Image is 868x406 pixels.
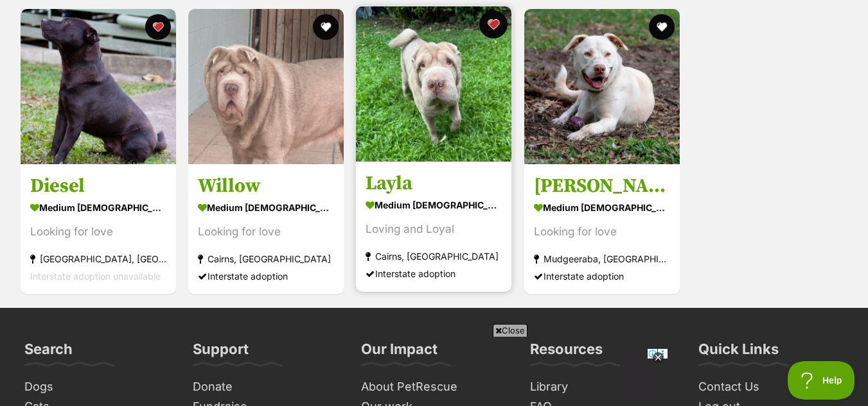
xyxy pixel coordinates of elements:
[313,14,339,40] button: favourite
[200,342,668,400] iframe: Advertisement
[21,164,176,294] a: Diesel medium [DEMOGRAPHIC_DATA] Dog Looking for love [GEOGRAPHIC_DATA], [GEOGRAPHIC_DATA] Inters...
[534,267,670,284] div: Interstate adoption
[366,195,502,214] div: medium [DEMOGRAPHIC_DATA] Dog
[30,198,166,216] div: medium [DEMOGRAPHIC_DATA] Dog
[188,9,344,164] img: Willow
[188,164,344,294] a: Willow medium [DEMOGRAPHIC_DATA] Dog Looking for love Cairns, [GEOGRAPHIC_DATA] Interstate adopti...
[366,171,502,195] h3: Layla
[145,14,171,40] button: favourite
[366,220,502,237] div: Loving and Loyal
[534,173,670,198] h3: [PERSON_NAME]
[30,223,166,240] div: Looking for love
[356,6,511,162] img: Layla
[198,198,334,216] div: medium [DEMOGRAPHIC_DATA] Dog
[366,247,502,264] div: Cairns, [GEOGRAPHIC_DATA]
[366,264,502,282] div: Interstate adoption
[649,14,675,40] button: favourite
[30,270,161,281] span: Interstate adoption unavailable
[21,9,176,164] img: Diesel
[356,161,511,291] a: Layla medium [DEMOGRAPHIC_DATA] Dog Loving and Loyal Cairns, [GEOGRAPHIC_DATA] Interstate adoptio...
[524,164,680,294] a: [PERSON_NAME] medium [DEMOGRAPHIC_DATA] Dog Looking for love Mudgeeraba, [GEOGRAPHIC_DATA] Inters...
[19,377,175,397] a: Dogs
[193,340,249,366] h3: Support
[198,250,334,267] div: Cairns, [GEOGRAPHIC_DATA]
[534,198,670,216] div: medium [DEMOGRAPHIC_DATA] Dog
[480,10,508,38] button: favourite
[198,223,334,240] div: Looking for love
[198,267,334,284] div: Interstate adoption
[524,9,680,164] img: Knox
[534,250,670,267] div: Mudgeeraba, [GEOGRAPHIC_DATA]
[788,361,855,400] iframe: Help Scout Beacon - Open
[24,340,73,366] h3: Search
[198,173,334,198] h3: Willow
[188,377,343,397] a: Donate
[493,324,527,337] span: Close
[698,340,779,366] h3: Quick Links
[30,250,166,267] div: [GEOGRAPHIC_DATA], [GEOGRAPHIC_DATA]
[30,173,166,198] h3: Diesel
[693,377,849,397] a: Contact Us
[534,223,670,240] div: Looking for love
